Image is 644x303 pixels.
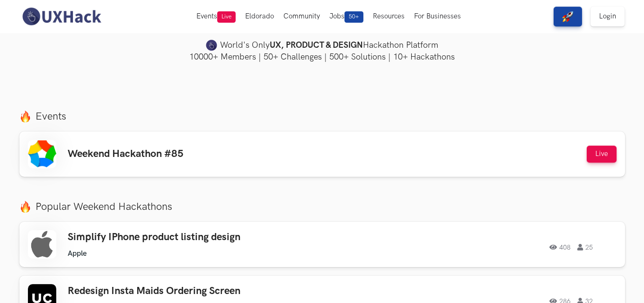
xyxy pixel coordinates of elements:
[270,39,363,52] strong: UX, PRODUCT & DESIGN
[217,11,236,23] span: Live
[19,222,625,267] a: Simplify IPhone product listing design Apple 408 25
[19,200,625,213] label: Popular Weekend Hackathons
[19,111,31,122] img: fire.png
[19,51,625,63] h4: 10000+ Members | 50+ Challenges | 500+ Solutions | 10+ Hackathons
[19,201,31,213] img: fire.png
[19,110,625,123] label: Events
[19,131,625,177] a: Weekend Hackathon #85 Live
[68,249,87,258] li: Apple
[344,11,363,23] span: 50+
[591,7,625,26] a: Login
[577,244,593,251] span: 25
[68,231,336,243] h3: Simplify IPhone product listing design
[68,285,336,297] h3: Redesign Insta Maids Ordering Screen
[19,7,104,26] img: UXHack-logo.png
[68,148,184,160] h3: Weekend Hackathon #85
[206,39,217,52] img: uxhack-favicon-image.png
[562,11,573,22] img: rocket
[19,39,625,52] h4: World's Only Hackathon Platform
[549,244,571,251] span: 408
[587,146,617,163] button: Live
